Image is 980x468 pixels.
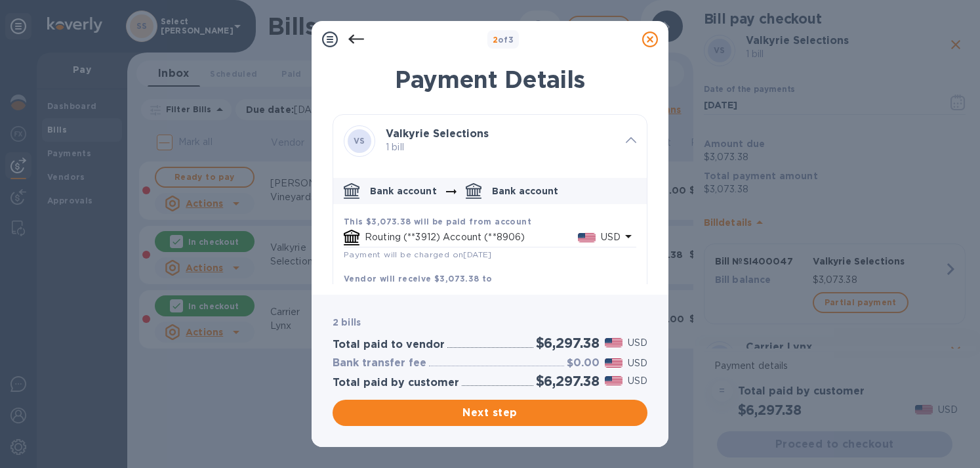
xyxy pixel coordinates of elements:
[333,377,459,389] h3: Total paid by customer
[370,184,437,198] p: Bank account
[605,358,623,368] img: USD
[344,217,531,226] b: This $3,073.38 will be paid from account
[628,374,647,388] p: USD
[333,173,647,338] div: default-method
[354,136,365,146] b: VS
[536,373,600,389] h2: $6,297.38
[567,357,600,370] h3: $0.00
[333,66,647,93] h1: Payment Details
[536,335,600,351] h2: $6,297.38
[344,249,492,259] span: Payment will be charged on [DATE]
[605,338,623,347] img: USD
[628,356,647,370] p: USD
[343,405,637,421] span: Next step
[601,230,621,244] p: USD
[578,233,596,242] img: USD
[333,339,445,351] h3: Total paid to vendor
[386,140,615,154] p: 1 bill
[386,127,489,140] b: Valkyrie Selections
[493,35,514,45] b: of 3
[605,376,623,385] img: USD
[333,317,361,328] b: 2 bills
[492,184,559,198] p: Bank account
[344,274,493,284] b: Vendor will receive $3,073.38 to
[333,400,647,426] button: Next step
[333,115,647,167] div: VSValkyrie Selections 1 bill
[493,35,498,45] span: 2
[628,336,647,350] p: USD
[333,357,426,370] h3: Bank transfer fee
[365,230,578,244] p: Routing (**3912) Account (**8906)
